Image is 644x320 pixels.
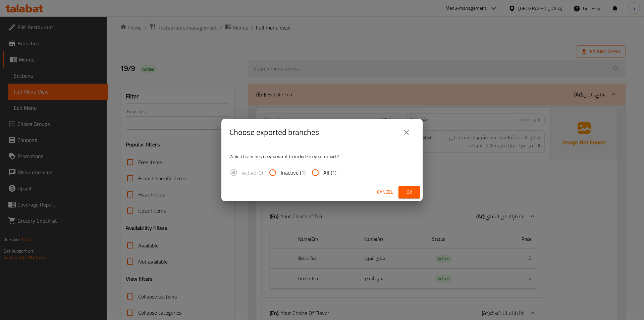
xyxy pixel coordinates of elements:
[242,169,263,177] span: Active (0)
[377,188,393,196] span: Cancel
[229,153,415,160] p: Which branches do you want to include in your export?
[281,169,306,177] span: Inactive (1)
[398,186,420,198] button: Ok
[323,169,336,177] span: All (1)
[404,188,415,196] span: Ok
[398,124,415,140] button: close
[229,127,319,138] h2: Choose exported branches
[374,186,396,198] button: Cancel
